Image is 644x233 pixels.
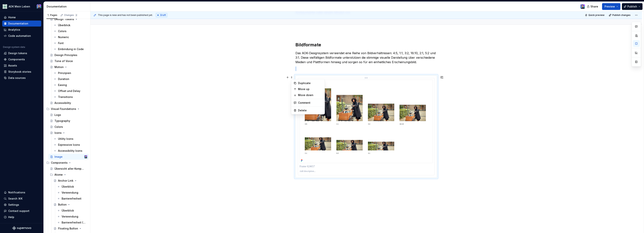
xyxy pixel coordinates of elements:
button: AOK Mein LebenSamuel [1,2,43,10]
div: Image [54,155,63,159]
a: Numeric [52,34,89,40]
div: Comment [298,101,322,105]
a: Übersicht aller Komponenten [48,166,89,172]
div: Atome [54,173,63,177]
button: Preview [602,3,620,10]
a: Motion [48,64,89,70]
button: Quick preview [584,13,606,18]
span: This page is new and has not been published yet. [98,14,153,17]
div: Motion [54,65,64,69]
div: Offset und Delay [58,89,80,93]
button: Publish changes [608,13,632,18]
a: Anchor Link [52,178,89,184]
div: Expressive Icons [58,143,80,147]
div: Code automation [8,34,31,38]
div: Data sources [8,76,26,80]
a: Data sources [2,75,41,81]
div: Design Tokens [54,17,74,21]
div: Accessibility Icons [58,149,82,153]
div: Delete [298,109,322,112]
img: Samuel [580,4,585,9]
div: Duration [58,77,69,81]
div: Notifications [8,191,25,194]
img: Samuel [84,155,87,158]
div: Settings [8,203,19,207]
span: Publish changes [612,14,631,17]
span: Preview [604,5,615,8]
div: Button [58,203,67,206]
a: Expressive Icons [52,142,89,148]
a: Duration [52,76,89,82]
div: Prinzipien [58,71,71,75]
span: 2 [75,14,78,17]
div: Einbindung in Code [58,47,84,51]
div: Analytics [8,28,20,32]
img: Samuel [37,4,41,9]
a: Settings [2,202,41,208]
a: Colors [52,28,89,34]
div: Numeric [58,35,69,39]
div: Übersicht aller Komponenten [54,167,85,171]
svg: Supernova Logo [12,226,31,230]
a: Tone of Voice [48,58,89,64]
div: Documentation [47,5,89,8]
div: Überblick [62,209,74,212]
a: ImageSamuel [48,154,89,160]
div: Components [45,160,89,166]
button: Notifications [2,189,41,195]
a: Accessibility Icons [52,148,89,154]
a: Transitions [52,94,89,100]
button: Search ⌘K [2,196,41,202]
a: Home [2,14,41,20]
div: Design tokens [8,51,27,55]
a: Analytics [2,27,41,33]
a: Verwendung [56,214,89,220]
div: Transitions [58,95,73,99]
div: Colors [58,29,66,33]
img: df5db9ef-aba0-4771-bf51-9763b7497661.png [3,4,7,9]
div: Move down [298,93,322,97]
a: Überblick [52,22,89,28]
div: Easing [58,83,67,87]
a: Icons [48,130,89,136]
div: Verwendung [62,191,78,195]
button: Help [2,214,41,220]
div: Icons [54,131,62,135]
a: Utility Icons [52,136,89,142]
div: Assets [8,64,17,67]
div: Anchor Link [58,179,73,183]
div: Tone of Voice [54,59,73,63]
a: Font [52,40,89,46]
div: Components [8,58,25,61]
button: Publish [622,3,643,10]
div: Barrierefreiheit (WIP) [62,221,86,224]
span: Share [590,5,598,8]
div: Home [8,16,16,19]
a: Barrierefreiheit [56,196,89,202]
a: Einbindung in Code [52,46,89,52]
a: Easing [52,82,89,88]
div: Storybook stories [8,70,31,74]
a: Assets [2,63,41,69]
div: Design Principles [54,53,77,57]
a: Documentation [2,21,41,27]
button: Share [585,3,601,10]
a: Storybook stories [2,69,41,75]
div: Contact support [8,209,29,213]
div: Überblick [58,23,70,27]
a: Design Tokens [48,16,89,22]
a: Logo [48,112,89,118]
a: Colors [48,124,89,130]
div: Verwendung [62,215,78,218]
h2: Bildformate [295,42,437,48]
a: Offset und Delay [52,88,89,94]
div: Move up [298,87,322,91]
a: Überblick [56,208,89,214]
div: Colors [54,125,63,129]
a: Components [2,56,41,62]
button: Contact support [2,208,41,214]
div: Changes [64,14,78,17]
span: Publish [627,5,637,8]
div: Typography [54,119,70,123]
a: Design tokens [2,50,41,56]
